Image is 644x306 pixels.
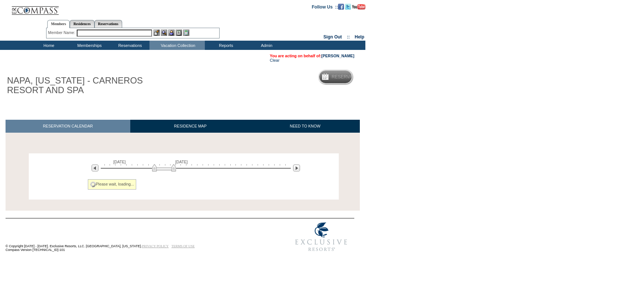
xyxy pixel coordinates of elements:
td: Vacation Collection [149,41,205,50]
img: View [161,30,167,36]
td: Home [28,41,68,50]
h1: NAPA, [US_STATE] - CARNEROS RESORT AND SPA [6,74,171,97]
img: Reservations [176,30,182,36]
a: RESERVATION CALENDAR [6,120,130,133]
td: Memberships [68,41,109,50]
span: :: [347,34,350,40]
a: Sign Out [323,34,342,40]
a: PRIVACY POLICY [142,244,169,248]
span: You are acting on behalf of: [270,54,354,58]
h5: Reservation Calendar [331,75,388,79]
img: Next [293,164,300,171]
img: spinner2.gif [90,181,96,187]
a: TERMS OF USE [172,244,195,248]
a: RESIDENCE MAP [130,120,251,133]
td: Admin [245,41,286,50]
img: b_calculator.gif [183,30,189,36]
img: Previous [92,164,99,171]
a: Reservations [94,20,122,28]
img: Subscribe to our YouTube Channel [352,4,365,10]
td: Reservations [109,41,149,50]
span: [DATE] [175,160,188,164]
img: Follow us on Twitter [345,4,351,10]
img: b_edit.gif [154,30,160,36]
div: Please wait, loading... [88,179,137,190]
a: Follow us on Twitter [345,4,351,8]
img: Impersonate [168,30,175,36]
img: Become our fan on Facebook [338,4,344,10]
div: Member Name: [48,30,76,36]
a: NEED TO KNOW [250,120,360,133]
a: Become our fan on Facebook [338,4,344,8]
img: Exclusive Resorts [288,218,354,255]
a: Members [47,20,70,28]
a: [PERSON_NAME] [321,54,354,58]
a: Clear [270,58,279,62]
a: Help [355,34,364,40]
td: © Copyright [DATE] - [DATE]. Exclusive Resorts, LLC. [GEOGRAPHIC_DATA], [US_STATE]. Compass Versi... [6,219,264,256]
a: Residences [70,20,94,28]
a: Subscribe to our YouTube Channel [352,4,365,8]
td: Follow Us :: [312,4,338,10]
span: [DATE] [113,160,126,164]
td: Reports [205,41,245,50]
